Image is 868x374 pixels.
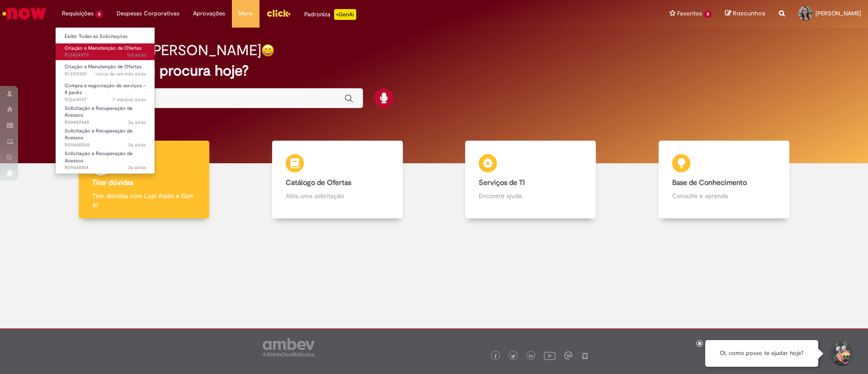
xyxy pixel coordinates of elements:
[193,9,225,18] span: Aprovações
[705,340,818,367] div: Oi, como posso te ajudar hoje?
[65,71,146,78] span: R13315921
[128,164,146,171] span: 3a atrás
[65,164,146,171] span: R09448814
[56,126,155,146] a: Aberto R09448848 : Solicitação e Recuperação de Acessos
[239,9,253,18] span: More
[95,71,146,77] span: cerca de um mês atrás
[266,6,291,20] img: click_logo_yellow_360x200.png
[47,141,241,219] a: Tirar dúvidas Tirar dúvidas com Lupi Assist e Gen Ai
[128,142,146,148] span: 3a atrás
[627,141,821,219] a: Base de Conhecimento Consulte e aprenda
[704,10,712,18] span: 8
[62,9,94,18] span: Requisições
[128,119,146,126] span: 3a atrás
[672,191,776,200] p: Consulte e aprenda
[128,164,146,171] time: 26/01/2023 14:16:04
[56,104,155,123] a: Aberto R09487448 : Solicitação e Recuperação de Acessos
[733,9,765,18] span: Rascunhos
[113,96,146,103] span: 7 mês(es) atrás
[544,350,556,361] img: logo_footer_youtube.png
[479,191,582,200] p: Encontre ajuda
[511,354,515,359] img: logo_footer_twitter.png
[65,142,146,149] span: R09448848
[816,9,861,17] span: [PERSON_NAME]
[479,178,525,187] b: Serviços de TI
[493,354,498,359] img: logo_footer_facebook.png
[127,52,146,58] time: 18/08/2025 13:57:21
[581,351,589,360] img: logo_footer_naosei.png
[78,63,790,79] h2: O que você procura hoje?
[65,45,142,52] span: Criação e Manutenção de Ofertas
[65,150,132,164] span: Solicitação e Recuperação de Acessos
[95,71,146,77] time: 23/07/2025 10:13:21
[725,9,765,18] a: Rascunhos
[286,191,389,200] p: Abra uma solicitação
[529,354,533,359] img: logo_footer_linkedin.png
[65,82,146,96] span: Compra e negociação de serviços - 8 packs
[827,340,854,367] button: Iniciar Conversa de Suporte
[65,96,146,104] span: R12618197
[434,141,627,219] a: Serviços de TI Encontre ajuda
[95,10,103,18] span: 6
[55,27,155,174] ul: Requisições
[78,43,261,58] h2: Boa tarde, [PERSON_NAME]
[65,63,142,70] span: Criação e Manutenção de Ofertas
[65,119,146,126] span: R09487448
[65,105,132,119] span: Solicitação e Recuperação de Acessos
[677,9,702,18] span: Favoritos
[261,44,274,57] img: happy-face.png
[564,351,572,360] img: logo_footer_workplace.png
[334,9,356,20] p: +GenAi
[92,178,133,187] b: Tirar dúvidas
[1,5,47,23] img: ServiceNow
[56,43,155,60] a: Aberto R13424970 : Criação e Manutenção de Ofertas
[672,178,747,187] b: Base de Conhecimento
[117,9,179,18] span: Despesas Corporativas
[127,52,146,58] span: 11d atrás
[113,96,146,103] time: 06/02/2025 17:14:53
[65,128,132,142] span: Solicitação e Recuperação de Acessos
[56,149,155,168] a: Aberto R09448814 : Solicitação e Recuperação de Acessos
[304,9,356,20] div: Padroniza
[241,141,434,219] a: Catálogo de Ofertas Abra uma solicitação
[286,178,351,187] b: Catálogo de Ofertas
[92,191,196,209] p: Tirar dúvidas com Lupi Assist e Gen Ai
[56,81,155,100] a: Aberto R12618197 : Compra e negociação de serviços - 8 packs
[128,119,146,126] time: 07/02/2023 08:57:00
[56,62,155,79] a: Aberto R13315921 : Criação e Manutenção de Ofertas
[128,142,146,148] time: 26/01/2023 14:20:06
[56,32,155,42] a: Exibir Todas as Solicitações
[263,338,315,356] img: logo_footer_ambev_rotulo_gray.png
[65,52,146,59] span: R13424970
